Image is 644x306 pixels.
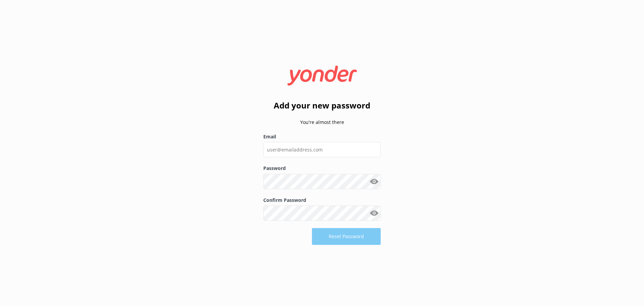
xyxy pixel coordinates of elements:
[367,175,381,188] button: Show password
[263,142,381,157] input: user@emailaddress.com
[263,119,381,126] p: You're almost there
[263,99,381,112] h2: Add your new password
[367,207,381,220] button: Show password
[263,133,381,140] label: Email
[263,196,381,204] label: Confirm Password
[263,165,381,172] label: Password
